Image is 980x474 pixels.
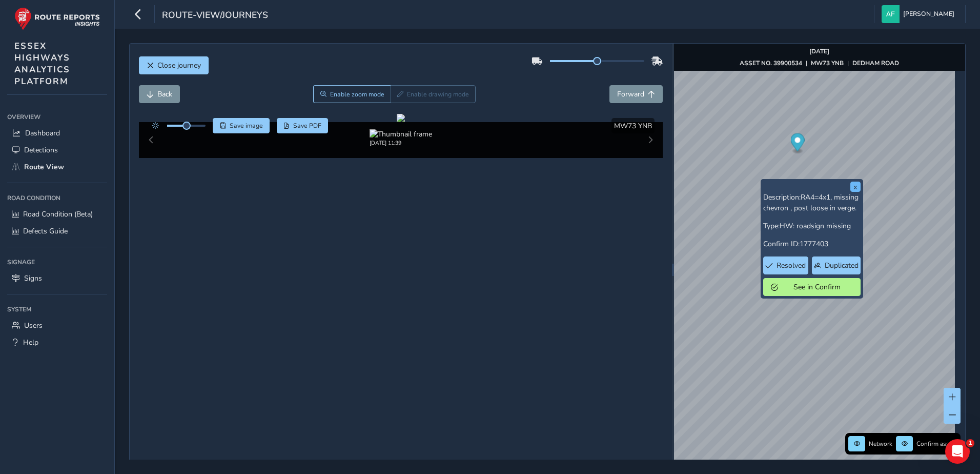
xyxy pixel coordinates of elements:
a: Route View [7,159,107,175]
div: [DATE] 11:39 [370,139,432,147]
span: Signs [24,273,42,283]
button: Close journey [139,56,209,74]
span: Back [157,89,172,99]
button: Zoom [313,85,391,103]
span: RA4=4x1, missing chevron , post loose in verge. [763,192,859,213]
span: Detections [24,145,58,155]
a: Road Condition (Beta) [7,206,107,223]
span: Defects Guide [23,226,68,236]
strong: MW73 YNB [811,59,844,67]
img: Thumbnail frame [370,129,432,139]
span: Dashboard [25,128,60,138]
button: Resolved [763,256,809,274]
img: rr logo [14,7,100,30]
div: Map marker [790,133,804,154]
span: 1 [966,439,974,447]
span: Close journey [157,61,201,70]
span: route-view/journeys [162,9,268,23]
button: Forward [609,85,663,103]
button: x [850,182,861,192]
div: | | [740,59,899,67]
button: PDF [277,118,329,133]
strong: DEDHAM ROAD [852,59,899,67]
span: Users [24,321,43,330]
a: Dashboard [7,125,107,142]
div: Signage [7,254,107,270]
span: [PERSON_NAME] [903,5,954,23]
strong: ASSET NO. 39900534 [740,59,802,67]
a: Defects Guide [7,223,107,240]
div: Road Condition [7,190,107,206]
a: Detections [7,142,107,159]
span: Resolved [777,261,806,270]
img: diamond-layout [882,5,900,23]
span: See in Confirm [782,282,853,292]
span: Confirm assets [916,440,957,448]
span: Road Condition (Beta) [23,209,93,219]
div: System [7,302,107,317]
button: Duplicated [812,256,860,274]
span: Help [23,338,38,347]
span: Save PDF [293,122,321,130]
iframe: Intercom live chat [945,439,970,464]
p: Confirm ID: [763,239,861,249]
a: Signs [7,270,107,287]
span: Enable zoom mode [330,90,384,98]
span: Duplicated [825,261,859,270]
div: Overview [7,109,107,125]
strong: [DATE] [809,47,829,55]
span: 1777403 [800,239,828,249]
a: Help [7,334,107,351]
button: Back [139,85,180,103]
a: Users [7,317,107,334]
button: See in Confirm [763,278,861,296]
span: Forward [617,89,644,99]
span: Save image [230,122,263,130]
button: Save [213,118,270,133]
p: Type: [763,221,861,231]
span: Network [869,440,892,448]
span: HW: roadsign missing [780,221,851,231]
span: MW73 YNB [614,121,652,131]
span: Route View [24,162,64,172]
button: [PERSON_NAME] [882,5,958,23]
span: ESSEX HIGHWAYS ANALYTICS PLATFORM [14,40,70,87]
p: Description: [763,192,861,213]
